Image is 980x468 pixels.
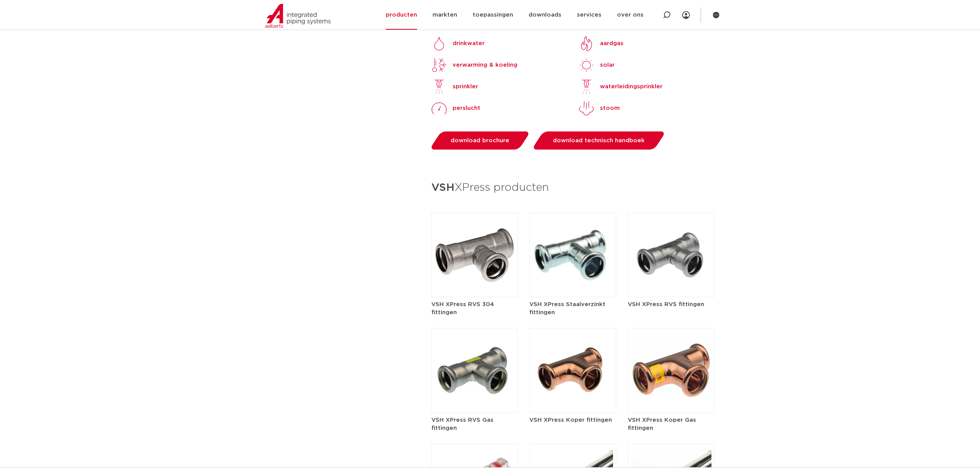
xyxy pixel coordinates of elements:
p: waterleidingsprinkler [600,82,662,91]
span: download brochure [451,138,509,143]
a: VSH XPress Koper Gas fittingen [628,367,715,432]
a: stoom [579,101,620,116]
a: solarsolar [579,57,615,73]
p: aardgas [600,39,623,48]
a: download technisch handboek [532,131,666,150]
a: sprinkler [431,79,478,94]
h5: VSH XPress Koper Gas fittingen [628,416,715,432]
a: Drinkwaterdrinkwater [431,36,485,51]
span: download technisch handboek [553,138,645,143]
img: Drinkwater [431,36,447,51]
a: VSH XPress Staalverzinkt fittingen [529,252,616,316]
p: stoom [600,104,620,113]
a: VSH XPress RVS Gas fittingen [431,367,518,432]
strong: VSH [431,182,455,193]
p: solar [600,61,615,70]
a: aardgas [579,36,623,51]
a: perslucht [431,101,480,116]
p: verwarming & koeling [453,61,517,70]
h5: VSH XPress RVS 304 fittingen [431,300,518,316]
a: VSH XPress Koper fittingen [529,367,616,424]
h5: VSH XPress Staalverzinkt fittingen [529,300,616,316]
h5: VSH XPress Koper fittingen [529,416,616,424]
a: waterleidingsprinkler [579,79,662,94]
img: solar [579,57,594,73]
a: download brochure [429,131,531,150]
p: sprinkler [453,82,478,91]
a: VSH XPress RVS fittingen [628,252,715,308]
p: perslucht [453,104,480,113]
p: drinkwater [453,39,485,48]
a: verwarming & koeling [431,57,517,73]
h5: VSH XPress RVS fittingen [628,300,715,308]
h5: VSH XPress RVS Gas fittingen [431,416,518,432]
a: VSH XPress RVS 304 fittingen [431,252,518,316]
h3: XPress producten [431,179,715,197]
